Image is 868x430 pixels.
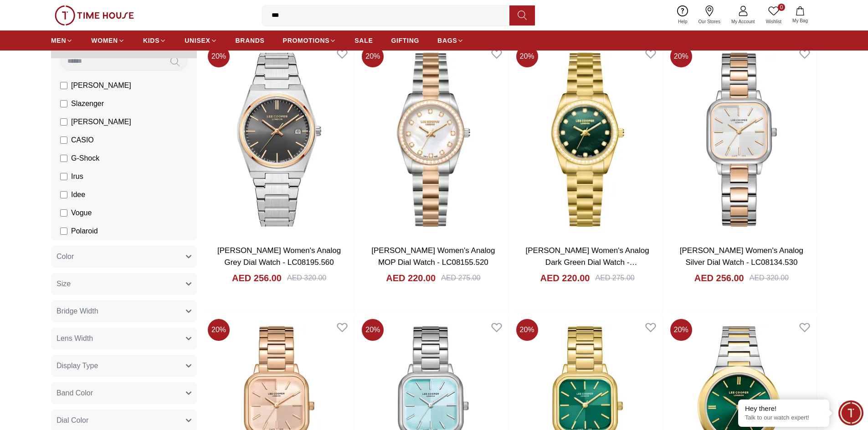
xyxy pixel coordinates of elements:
a: MEN [51,32,73,49]
a: Help [673,4,693,27]
p: Talk to our watch expert! [745,414,822,422]
h4: AED 220.00 [386,272,436,284]
span: Help [674,18,691,25]
span: 20 % [362,46,384,67]
a: [PERSON_NAME] Women's Analog Dark Green Dial Watch - LC08155.170 [525,246,649,278]
span: 20 % [362,319,384,341]
span: Slazenger [71,98,104,109]
span: KIDS [143,36,159,45]
button: Band Color [51,382,197,404]
a: BRANDS [236,32,265,49]
a: PROMOTIONS [283,32,337,49]
input: Irus [60,173,67,180]
span: SALE [354,36,373,45]
span: 20 % [516,319,538,341]
span: CASIO [71,135,94,146]
button: My Bag [787,5,813,26]
a: Our Stores [693,4,726,27]
span: Display Type [56,360,98,371]
span: 20 % [670,46,692,67]
div: Chat Widget [838,400,863,425]
span: [PERSON_NAME] [71,116,131,127]
a: [PERSON_NAME] Women's Analog MOP Dial Watch - LC08155.520 [371,246,495,267]
a: 0Wishlist [760,4,787,27]
img: Lee Cooper Women's Analog Grey Dial Watch - LC08195.560 [204,42,354,238]
div: Hey there! [745,404,822,413]
span: 0 [778,4,785,11]
a: [PERSON_NAME] Women's Analog Silver Dial Watch - LC08134.530 [680,246,803,267]
span: Irus [71,171,83,182]
span: GIFTING [391,36,419,45]
div: AED 275.00 [595,273,634,283]
div: AED 320.00 [287,273,326,283]
img: Lee Cooper Women's Analog Dark Green Dial Watch - LC08155.170 [513,42,663,238]
span: UNISEX [185,36,210,45]
button: Lens Width [51,328,197,349]
span: Lens Width [56,333,93,344]
div: AED 320.00 [750,273,789,283]
span: BRANDS [236,36,265,45]
input: Polaroid [60,228,67,235]
span: Our Stores [695,18,724,25]
h4: AED 256.00 [694,272,744,284]
a: KIDS [143,32,166,49]
span: My Bag [789,17,812,24]
a: BAGS [437,32,464,49]
button: Display Type [51,355,197,377]
input: CASIO [60,137,67,144]
span: 20 % [670,319,692,341]
img: Lee Cooper Women's Analog MOP Dial Watch - LC08155.520 [358,42,508,238]
div: AED 275.00 [441,273,480,283]
button: Bridge Width [51,300,197,322]
img: ... [55,5,134,25]
span: 20 % [208,319,230,341]
span: G-Shock [71,153,99,164]
img: Lee Cooper Women's Analog Silver Dial Watch - LC08134.530 [667,42,817,238]
span: 20 % [208,46,230,67]
input: [PERSON_NAME] [60,118,67,126]
input: Slazenger [60,100,67,107]
span: Bridge Width [56,306,98,317]
a: SALE [354,32,373,49]
input: Vogue [60,209,67,217]
span: Dial Color [56,415,88,426]
a: UNISEX [185,32,217,49]
span: Idee [71,189,85,200]
span: Polaroid [71,226,98,237]
span: PROMOTIONS [283,36,330,45]
span: WOMEN [91,36,118,45]
span: Band Color [56,388,93,399]
button: Color [51,246,197,268]
a: GIFTING [391,32,419,49]
span: Size [56,278,71,289]
button: Size [51,273,197,295]
span: [PERSON_NAME] [71,80,131,91]
input: G-Shock [60,155,67,162]
h4: AED 220.00 [540,272,590,284]
span: 20 % [516,46,538,67]
span: Vogue [71,207,92,218]
a: [PERSON_NAME] Women's Analog Grey Dial Watch - LC08195.560 [217,246,341,267]
input: [PERSON_NAME] [60,82,67,89]
span: Color [56,251,74,262]
span: My Account [728,18,759,25]
span: Wishlist [762,18,785,25]
span: MEN [51,36,66,45]
h4: AED 256.00 [232,272,282,284]
a: WOMEN [91,32,125,49]
input: Idee [60,191,67,198]
span: BAGS [437,36,457,45]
